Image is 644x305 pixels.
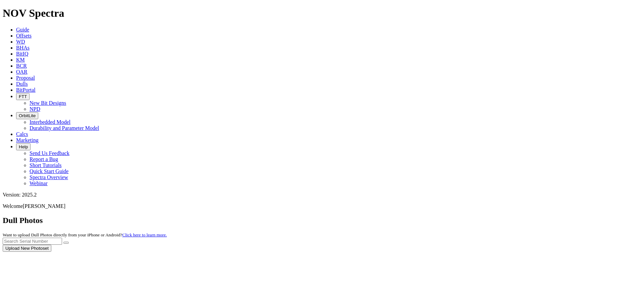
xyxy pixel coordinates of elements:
[16,63,27,69] a: BCR
[16,33,32,39] a: Offsets
[3,232,167,237] small: Want to upload Dull Photos directly from your iPhone or Android?
[30,174,68,180] a: Spectra Overview
[30,180,48,186] a: Webinar
[16,51,28,57] a: BitIQ
[16,39,25,45] a: WD
[3,238,62,245] input: Search Serial Number
[16,87,36,93] a: BitPortal
[3,192,641,198] div: Version: 2025.2
[30,162,62,168] a: Short Tutorials
[16,27,29,32] a: Guide
[23,203,65,209] span: [PERSON_NAME]
[3,216,641,225] h2: Dull Photos
[30,119,70,125] a: Interbedded Model
[3,203,641,209] p: Welcome
[30,125,99,131] a: Durability and Parameter Model
[16,45,30,51] a: BHAs
[16,93,30,100] button: FTT
[16,112,38,119] button: OrbitLite
[16,57,25,63] a: KM
[16,81,28,87] a: Dulls
[30,168,68,174] a: Quick Start Guide
[3,245,51,252] button: Upload New Photoset
[19,144,28,149] span: Help
[16,131,28,137] a: Calcs
[122,232,167,237] a: Click here to learn more.
[3,7,641,19] h1: NOV Spectra
[19,94,27,99] span: FTT
[30,106,40,112] a: NPD
[16,75,35,81] a: Proposal
[30,150,69,156] a: Send Us Feedback
[16,143,31,150] button: Help
[30,156,58,162] a: Report a Bug
[16,69,28,75] a: OAR
[19,113,36,118] span: OrbitLite
[30,100,66,106] a: New Bit Designs
[16,137,39,143] a: Marketing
